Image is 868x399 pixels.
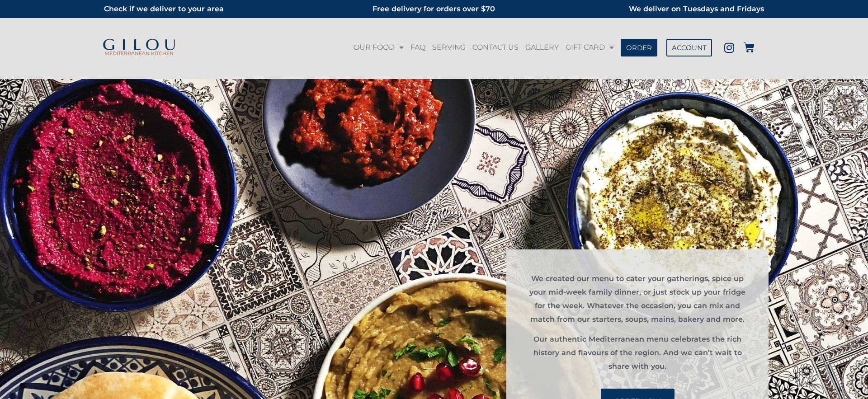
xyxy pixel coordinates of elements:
[99,51,179,56] h2: MEDITERRANEAN KITCHEN
[430,37,468,58] a: SERVING
[550,2,764,16] h2: We deliver on Tuesdays and Fridays
[563,37,616,58] a: GIFT CARD
[351,37,406,58] a: OUR FOOD
[408,37,428,58] a: FAQ
[621,39,657,56] a: ORDER
[666,39,712,56] a: ACCOUNT
[102,39,176,52] img: Gilou Logo
[327,2,541,16] h2: Free delivery for orders over $70
[523,37,561,58] a: GALLERY
[626,44,652,51] span: ORDER
[470,37,521,58] a: CONTACT US
[104,5,224,13] a: Check if we deliver to your area
[672,44,707,51] span: ACCOUNT
[529,272,746,326] p: We created our menu to cater your gatherings, spice up your mid-week family dinner, or just stock...
[350,37,617,58] nav: Menu
[529,333,746,373] p: Our authentic Mediterranean menu celebrates the rich history and flavours of the region. And we c...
